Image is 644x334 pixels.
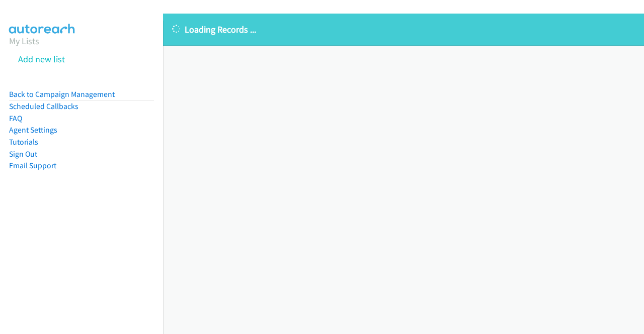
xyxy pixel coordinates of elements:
a: Agent Settings [9,125,57,135]
a: Sign Out [9,149,37,159]
a: Scheduled Callbacks [9,101,78,111]
a: Add new list [18,53,65,65]
a: Email Support [9,161,56,170]
a: Back to Campaign Management [9,89,115,99]
a: FAQ [9,114,22,123]
a: Tutorials [9,137,38,147]
p: Loading Records ... [172,23,635,36]
a: My Lists [9,35,39,47]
